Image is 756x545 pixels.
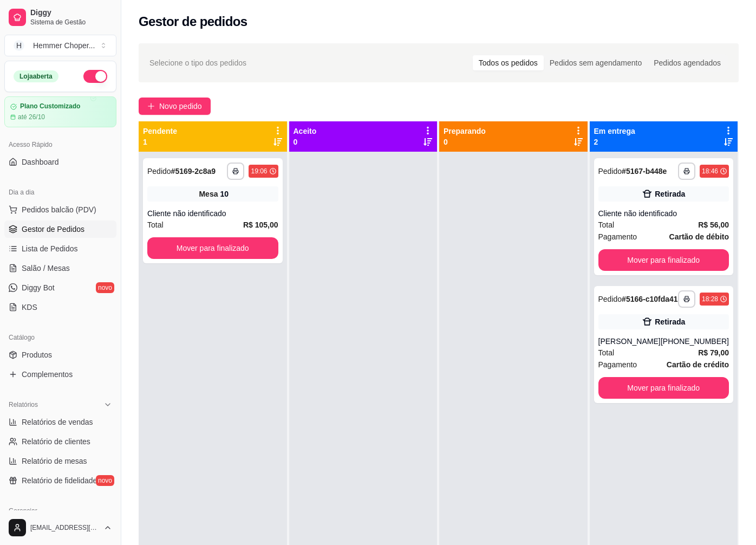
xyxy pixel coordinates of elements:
div: [PHONE_NUMBER] [661,336,729,347]
a: Produtos [4,346,116,364]
span: Pedido [147,167,171,176]
span: Sistema de Gestão [30,18,112,27]
span: Relatórios [9,400,38,409]
span: Mesa [199,189,218,199]
div: Hemmer Choper ... [33,40,95,51]
span: KDS [22,302,37,313]
span: Selecione o tipo dos pedidos [149,57,246,69]
span: Diggy Bot [22,282,55,293]
span: plus [147,102,155,110]
a: Plano Customizadoaté 26/10 [4,96,116,127]
h2: Gestor de pedidos [139,13,247,30]
span: Relatório de fidelidade [22,475,97,486]
button: [EMAIL_ADDRESS][DOMAIN_NAME] [4,515,116,541]
div: 10 [220,189,229,199]
span: Novo pedido [159,100,202,112]
span: Relatórios de vendas [22,417,93,427]
div: Pedidos agendados [648,55,727,70]
div: 18:28 [702,295,718,303]
div: Acesso Rápido [4,136,116,153]
div: Cliente não identificado [598,208,729,219]
button: Novo pedido [139,98,211,115]
button: Alterar Status [83,70,107,83]
span: Lista de Pedidos [22,243,78,254]
div: Catálogo [4,329,116,346]
button: Mover para finalizado [598,377,729,399]
p: Em entrega [594,126,635,137]
span: Diggy [30,8,112,18]
button: Pedidos balcão (PDV) [4,201,116,218]
a: Salão / Mesas [4,259,116,277]
span: Produtos [22,349,52,360]
strong: R$ 56,00 [698,220,729,229]
button: Select a team [4,35,116,56]
a: Relatório de mesas [4,452,116,470]
div: 19:06 [251,167,267,176]
a: KDS [4,299,116,316]
div: Retirada [655,316,685,327]
span: Pedido [598,167,622,176]
span: Total [147,219,164,231]
div: Loja aberta [14,70,58,82]
a: Diggy Botnovo [4,279,116,296]
div: [PERSON_NAME] [598,336,661,347]
button: Mover para finalizado [147,237,278,259]
strong: Cartão de crédito [667,360,729,369]
span: [EMAIL_ADDRESS][DOMAIN_NAME] [30,523,99,532]
strong: # 5167-b448e [622,167,667,176]
span: Salão / Mesas [22,263,70,274]
span: Pagamento [598,231,637,243]
strong: # 5166-c10fda41 [622,295,678,303]
strong: R$ 79,00 [698,348,729,357]
a: DiggySistema de Gestão [4,4,116,30]
span: Complementos [22,369,73,380]
div: 18:46 [702,167,718,176]
div: Gerenciar [4,502,116,520]
p: 2 [594,137,635,147]
span: Relatório de mesas [22,456,87,466]
p: Pendente [143,126,177,137]
strong: R$ 105,00 [243,220,278,229]
span: Relatório de clientes [22,436,90,447]
p: 0 [444,137,486,147]
div: Dia a dia [4,184,116,201]
span: Pagamento [598,359,637,371]
div: Todos os pedidos [473,55,544,70]
a: Relatório de fidelidadenovo [4,472,116,489]
article: até 26/10 [18,113,45,121]
span: Total [598,347,615,359]
p: 0 [294,137,317,147]
span: Pedido [598,295,622,303]
div: Cliente não identificado [147,208,278,219]
span: Pedidos balcão (PDV) [22,204,96,215]
strong: # 5169-2c8a9 [171,167,216,176]
p: 1 [143,137,177,147]
a: Lista de Pedidos [4,240,116,257]
p: Aceito [294,126,317,137]
p: Preparando [444,126,486,137]
span: Total [598,219,615,231]
a: Dashboard [4,153,116,171]
a: Relatório de clientes [4,433,116,450]
span: Dashboard [22,157,59,167]
a: Relatórios de vendas [4,413,116,431]
article: Plano Customizado [20,102,80,111]
div: Pedidos sem agendamento [544,55,648,70]
span: H [14,40,24,51]
strong: Cartão de débito [669,232,729,241]
span: Gestor de Pedidos [22,224,84,235]
div: Retirada [655,189,685,199]
button: Mover para finalizado [598,249,729,271]
a: Gestor de Pedidos [4,220,116,238]
a: Complementos [4,366,116,383]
